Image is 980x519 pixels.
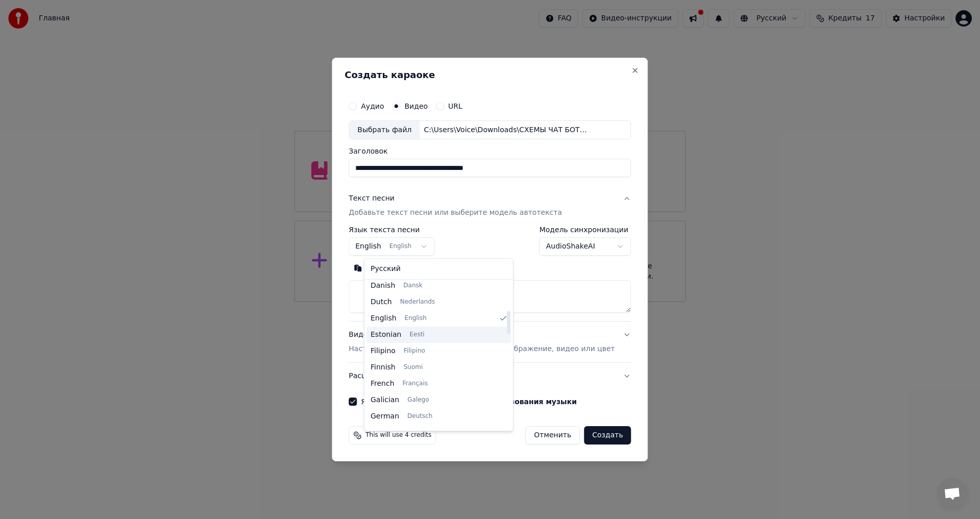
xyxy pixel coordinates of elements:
[371,411,399,422] span: German
[371,362,396,373] span: Finnish
[371,313,397,324] span: English
[371,379,395,389] span: French
[404,363,423,372] span: Suomi
[407,412,432,421] span: Deutsch
[403,282,422,290] span: Dansk
[404,347,425,355] span: Filipino
[400,298,435,306] span: Nederlands
[407,396,429,404] span: Galego
[371,297,392,307] span: Dutch
[400,429,428,437] span: Ελληνικά
[403,380,428,388] span: Français
[371,281,395,291] span: Danish
[371,346,396,356] span: Filipino
[371,428,392,438] span: Greek
[371,330,401,340] span: Estonian
[371,395,399,405] span: Galician
[409,331,424,339] span: Eesti
[371,264,401,274] span: Русский
[405,314,427,323] span: English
